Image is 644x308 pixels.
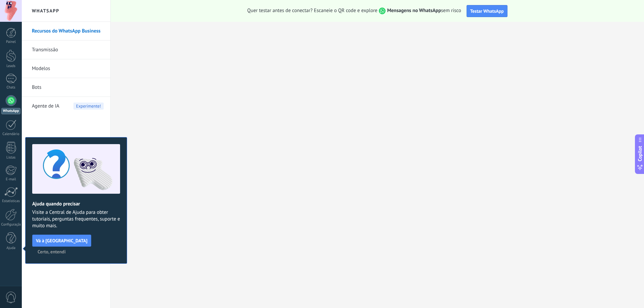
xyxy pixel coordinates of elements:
a: Transmissão [32,41,104,59]
div: Calendário [1,132,21,136]
button: Vá à [GEOGRAPHIC_DATA] [32,235,91,247]
li: Agente de IA [22,97,110,115]
strong: Mensagens no WhatsApp [387,7,441,14]
span: Testar WhatsApp [470,8,504,14]
div: WhatsApp [1,108,20,114]
div: Chats [1,85,21,90]
h2: Ajuda quando precisar [32,201,120,207]
a: Agente de IAExperimente! [32,97,104,116]
button: Certo, entendi [35,247,69,257]
span: Visite a Central de Ajuda para obter tutoriais, perguntas frequentes, suporte e muito mais. [32,209,120,229]
li: Bots [22,78,110,97]
span: Vá à [GEOGRAPHIC_DATA] [36,238,88,243]
div: Ajuda [1,246,21,250]
div: E-mail [1,177,21,182]
span: Experimente! [73,103,104,110]
span: Certo, entendi [38,249,66,254]
li: Recursos do WhatsApp Business [22,22,110,41]
li: Modelos [22,59,110,78]
a: Recursos do WhatsApp Business [32,22,104,41]
div: Configurações [1,223,21,227]
span: Copilot [637,146,643,161]
li: Transmissão [22,41,110,59]
div: Painel [1,40,21,44]
div: Leads [1,64,21,68]
button: Testar WhatsApp [467,5,507,17]
a: Modelos [32,59,104,78]
span: Agente de IA [32,97,59,116]
div: Estatísticas [1,199,21,203]
a: Bots [32,78,104,97]
span: Quer testar antes de conectar? Escaneie o QR code e explore sem risco [247,7,461,14]
div: Listas [1,156,21,160]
